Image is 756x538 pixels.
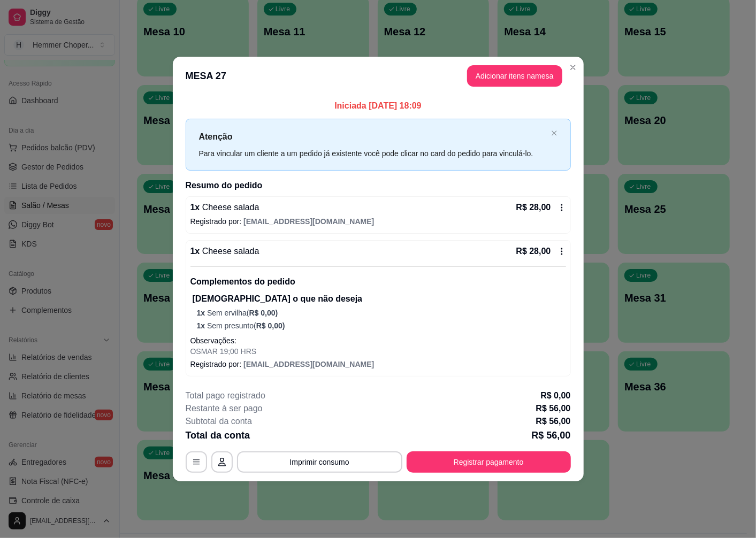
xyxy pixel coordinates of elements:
p: Registrado por: [190,216,566,227]
p: R$ 56,00 [536,415,571,428]
header: MESA 27 [173,57,584,95]
p: 1 x [190,245,259,258]
p: R$ 56,00 [536,402,571,415]
p: R$ 0,00 [540,389,570,402]
span: Cheese salada [200,247,259,256]
p: 1 x [190,201,259,214]
span: 1 x [197,321,207,330]
p: Complementos do pedido [190,275,566,288]
p: OSMAR 19;00 HRS [190,346,566,357]
button: Imprimir consumo [237,451,402,473]
p: R$ 56,00 [531,428,570,443]
div: Para vincular um cliente a um pedido já existente você pode clicar no card do pedido para vinculá... [199,148,547,159]
p: R$ 28,00 [516,201,551,214]
p: Iniciada [DATE] 18:09 [186,99,571,112]
p: Observações: [190,335,566,346]
span: 1 x [197,309,207,317]
p: Total da conta [186,428,250,443]
p: Registrado por: [190,359,566,370]
button: Close [564,59,582,76]
p: Sem ervilha ( [197,308,566,318]
span: R$ 0,00 ) [249,309,278,317]
button: Registrar pagamento [407,451,571,473]
p: Sem presunto ( [197,320,566,331]
p: R$ 28,00 [516,245,551,258]
p: Total pago registrado [186,389,265,402]
p: Restante à ser pago [186,402,263,415]
span: Cheese salada [200,203,259,212]
p: [DEMOGRAPHIC_DATA] o que não deseja [193,293,566,305]
button: close [551,130,558,137]
h2: Resumo do pedido [186,179,571,192]
p: Atenção [199,130,547,143]
span: [EMAIL_ADDRESS][DOMAIN_NAME] [243,217,374,226]
span: [EMAIL_ADDRESS][DOMAIN_NAME] [243,360,374,368]
span: R$ 0,00 ) [256,321,285,330]
button: Adicionar itens namesa [467,65,562,87]
p: Subtotal da conta [186,415,253,428]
